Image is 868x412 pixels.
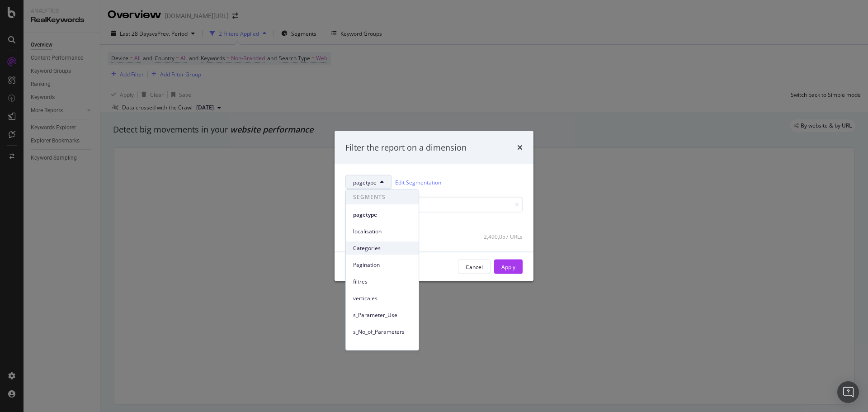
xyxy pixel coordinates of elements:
[353,328,411,336] span: s_No_of_Parameters
[837,381,859,403] div: Open Intercom Messenger
[395,177,441,187] a: Edit Segmentation
[345,142,467,153] div: Filter the report on a dimension
[353,227,411,236] span: localisation
[345,197,523,213] input: Search
[466,263,483,270] div: Cancel
[345,175,392,189] button: pagetype
[353,211,411,219] span: pagetype
[353,261,411,269] span: Pagination
[353,294,411,303] span: verticales
[458,260,491,274] button: Cancel
[353,244,411,252] span: Categories
[353,345,411,353] span: projetverbolia
[517,142,523,153] div: times
[478,232,523,240] div: 2,490,057 URLs
[346,190,419,204] span: SEGMENTS
[345,220,523,227] div: Select all data available
[353,178,377,186] span: pagetype
[335,131,533,281] div: modal
[501,263,515,270] div: Apply
[353,278,411,286] span: filtres
[494,260,523,274] button: Apply
[353,311,411,319] span: s_Parameter_Use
